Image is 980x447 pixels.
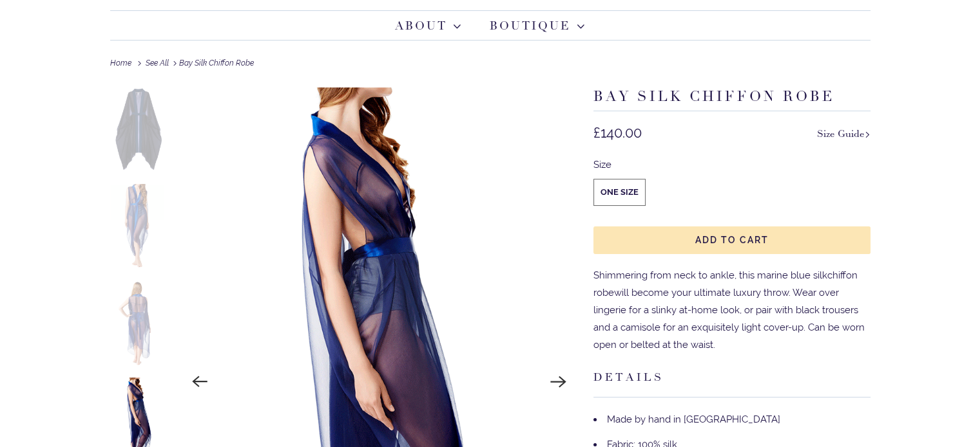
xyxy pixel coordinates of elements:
img: Bay Silk Chiffon Robe [110,87,167,172]
span: Home [110,59,131,68]
p: Shimmering from neck to ankle, this marine blue silk will become your ultimate luxury throw. Wear... [593,267,870,354]
li: Made by hand in [GEOGRAPHIC_DATA] [593,407,870,432]
span: £140.00 [593,124,642,141]
button: Add to Cart [593,226,870,254]
button: Next [544,367,573,396]
label: One Size [594,179,645,205]
a: See All [146,59,169,68]
h3: DETAILS [593,367,870,397]
span: Add to Cart [695,235,769,245]
div: Size [593,156,870,174]
a: Home [110,59,135,68]
h1: Bay Silk Chiffon Robe [593,87,870,112]
a: Size Guide [817,124,870,143]
img: Bay Silk Chiffon Robe [110,280,167,365]
img: Bay Silk Chiffon Robe [110,184,167,268]
button: Previous [186,367,214,396]
a: Boutique [490,17,585,35]
div: Bay Silk Chiffon Robe [110,48,870,80]
a: About [395,17,461,35]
